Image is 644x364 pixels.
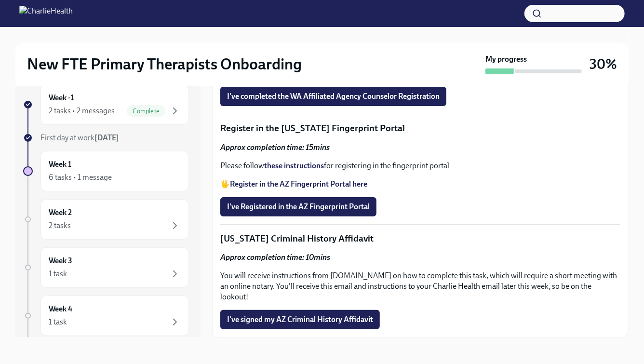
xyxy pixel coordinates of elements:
a: Week 22 tasks [23,199,189,240]
a: Week 41 task [23,296,189,336]
img: CharlieHealth [19,6,73,21]
strong: My progress [485,54,527,65]
div: 2 tasks • 2 messages [49,106,115,116]
h2: New FTE Primary Therapists Onboarding [27,54,302,74]
a: Week 16 tasks • 1 message [23,151,189,191]
h6: Week 3 [49,256,72,266]
span: I've completed the WA Affiliated Agency Counselor Registration [227,92,440,101]
button: I've Registered in the AZ Fingerprint Portal [220,197,376,216]
span: I've Registered in the AZ Fingerprint Portal [227,202,370,212]
a: Register in the AZ Fingerprint Portal here [230,179,367,189]
p: You will receive instructions from [DOMAIN_NAME] on how to complete this task, which will require... [220,270,620,302]
h6: Week 2 [49,207,72,218]
div: 2 tasks [49,220,71,231]
h6: Week -1 [49,93,74,103]
strong: Approx completion time: 15mins [220,143,330,152]
span: Complete [127,108,165,115]
button: I've signed my AZ Criminal History Affidavit [220,310,380,329]
strong: [DATE] [94,133,119,142]
a: First day at work[DATE] [23,133,189,143]
p: Please follow for registering in the fingerprint portal [220,161,620,171]
strong: Approx completion time: 10mins [220,253,330,262]
a: Week -12 tasks • 2 messagesComplete [23,84,189,125]
span: I've signed my AZ Criminal History Affidavit [227,315,373,324]
span: First day at work [40,133,119,142]
h6: Week 1 [49,159,71,170]
div: 1 task [49,269,67,279]
div: 1 task [49,317,67,327]
p: [US_STATE] Criminal History Affidavit [220,232,620,245]
a: Week 31 task [23,247,189,288]
a: these instructions [264,161,324,170]
p: 🖐️ [220,179,620,189]
button: I've completed the WA Affiliated Agency Counselor Registration [220,87,446,106]
div: 6 tasks • 1 message [49,172,112,183]
h6: Week 4 [49,304,72,314]
h3: 30% [590,55,617,73]
p: Register in the [US_STATE] Fingerprint Portal [220,122,620,135]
